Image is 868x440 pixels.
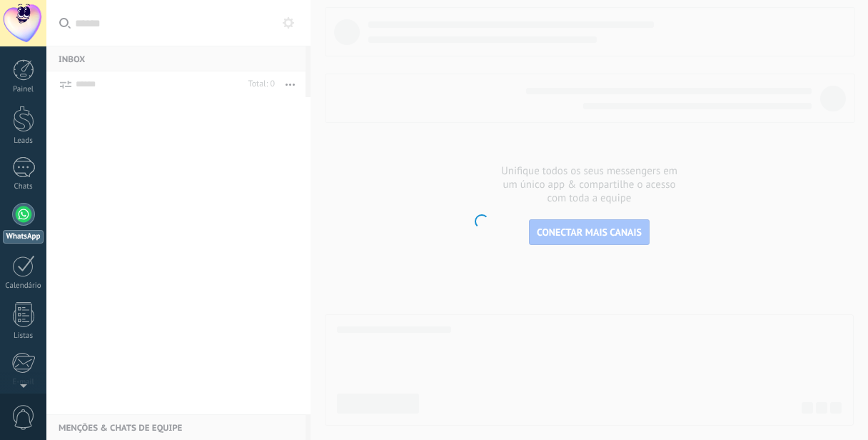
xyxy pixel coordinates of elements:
div: Calendário [3,281,44,291]
div: Leads [3,136,44,146]
div: WhatsApp [3,230,44,244]
div: Listas [3,331,44,341]
div: Painel [3,85,44,94]
div: Chats [3,182,44,191]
